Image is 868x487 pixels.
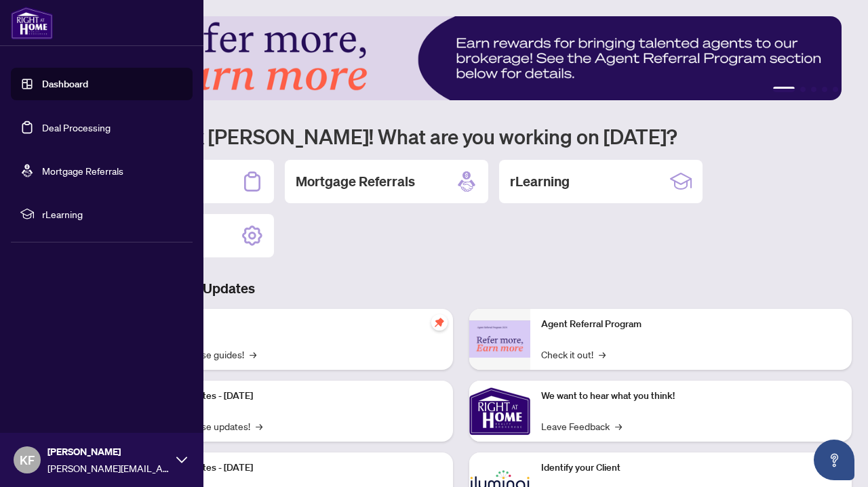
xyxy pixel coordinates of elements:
[431,314,448,331] span: pushpin
[42,121,111,133] a: Deal Processing
[11,7,53,39] img: logo
[599,347,606,362] span: →
[42,78,88,90] a: Dashboard
[811,87,816,92] button: 3
[71,16,842,100] img: Slide 0
[469,381,530,442] img: We want to hear what you think!
[20,450,35,469] span: KF
[800,87,806,92] button: 2
[822,87,827,92] button: 4
[510,172,570,191] h2: rLearning
[833,87,838,92] button: 5
[47,444,170,459] span: [PERSON_NAME]
[615,419,622,433] span: →
[71,279,852,298] h3: Brokerage & Industry Updates
[142,389,442,404] p: Platform Updates - [DATE]
[42,207,183,221] span: rLearning
[541,317,841,332] p: Agent Referral Program
[142,317,442,332] p: Self-Help
[71,123,852,149] h1: Welcome back [PERSON_NAME]! What are you working on [DATE]?
[250,347,256,362] span: →
[296,172,415,191] h2: Mortgage Referrals
[541,347,606,362] a: Check it out!→
[47,461,170,475] span: [PERSON_NAME][EMAIL_ADDRESS][PERSON_NAME][DOMAIN_NAME]
[142,461,442,475] p: Platform Updates - [DATE]
[773,87,795,92] button: 1
[42,165,123,177] a: Mortgage Referrals
[541,461,841,475] p: Identify your Client
[814,440,854,480] button: Open asap
[541,389,841,404] p: We want to hear what you think!
[469,320,530,358] img: Agent Referral Program
[541,419,622,433] a: Leave Feedback→
[256,419,262,433] span: →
